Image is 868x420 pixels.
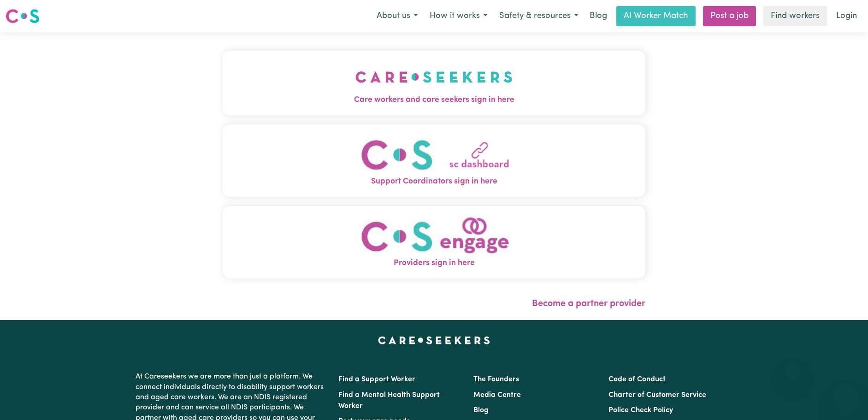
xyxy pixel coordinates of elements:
a: AI Worker Match [616,6,696,26]
button: About us [371,6,424,26]
a: Become a partner provider [532,299,645,308]
a: Blog [473,407,489,414]
iframe: Button to launch messaging window [831,383,861,413]
button: Safety & resources [493,6,584,26]
button: Providers sign in here [223,206,646,278]
a: Login [831,6,862,26]
span: Support Coordinators sign in here [223,176,646,188]
a: Code of Conduct [608,376,666,383]
button: Support Coordinators sign in here [223,124,646,197]
a: The Founders [473,376,519,383]
a: Careseekers logo [6,6,40,27]
span: Providers sign in here [223,257,646,269]
span: Care workers and care seekers sign in here [223,94,646,106]
iframe: Close message [783,361,802,379]
a: Find workers [763,6,827,26]
a: Find a Support Worker [338,376,415,383]
button: How it works [424,6,493,26]
a: Charter of Customer Service [608,391,706,399]
a: Police Check Policy [608,407,673,414]
a: Blog [584,6,613,26]
a: Careseekers home page [378,337,490,344]
img: Careseekers logo [6,8,40,24]
a: Find a Mental Health Support Worker [338,391,440,410]
button: Care workers and care seekers sign in here [223,51,646,115]
a: Media Centre [473,391,521,399]
a: Post a job [703,6,756,26]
